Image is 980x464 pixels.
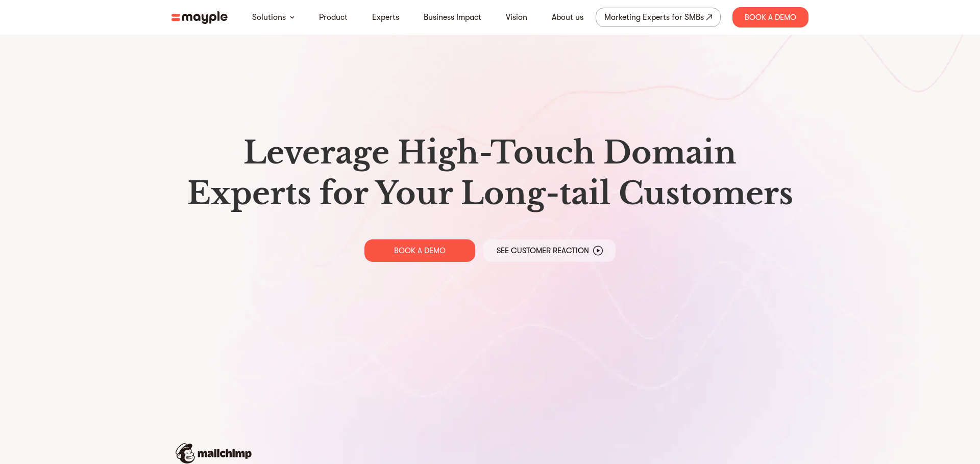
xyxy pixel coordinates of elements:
[176,443,252,463] img: mailchimp-logo
[732,7,808,28] div: Book A Demo
[424,11,481,23] a: Business Impact
[180,132,800,214] h1: Leverage High-Touch Domain Experts for Your Long-tail Customers
[319,11,348,23] a: Product
[372,11,399,23] a: Experts
[252,11,286,23] a: Solutions
[497,245,589,256] p: See Customer Reaction
[604,10,704,24] div: Marketing Experts for SMBs
[552,11,583,23] a: About us
[596,8,721,27] a: Marketing Experts for SMBs
[290,16,295,19] img: arrow-down
[483,239,616,262] a: See Customer Reaction
[394,245,446,256] p: BOOK A DEMO
[171,11,228,24] img: mayple-logo
[364,239,475,262] a: BOOK A DEMO
[506,11,527,23] a: Vision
